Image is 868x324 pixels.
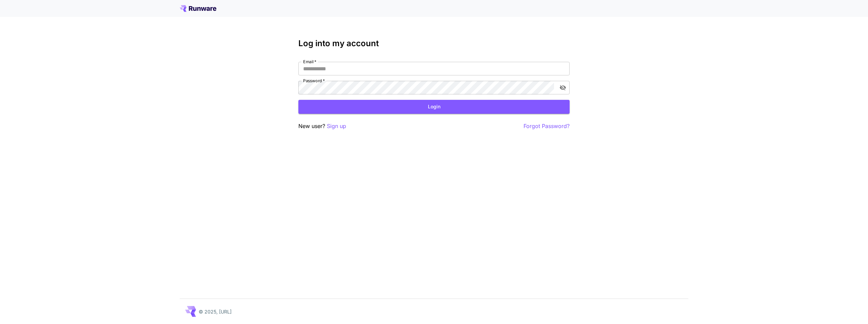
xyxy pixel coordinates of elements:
button: Login [298,100,570,114]
p: © 2025, [URL] [199,308,232,315]
button: Sign up [327,122,346,130]
h3: Log into my account [298,39,570,48]
button: Forgot Password? [524,122,570,130]
button: toggle password visibility [557,82,569,94]
label: Email [303,59,316,65]
p: New user? [298,122,346,130]
label: Password [303,78,325,84]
